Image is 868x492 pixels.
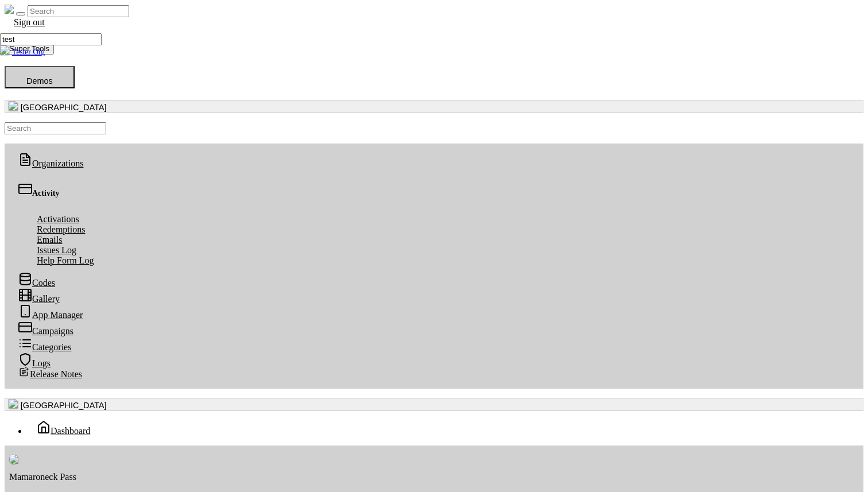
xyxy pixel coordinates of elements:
img: 0SBPtshqTvrgEtdEgrWk70gKnUHZpYRm94MZ5hDb.png [9,399,18,408]
a: Gallery [9,292,69,305]
img: 0SBPtshqTvrgEtdEgrWk70gKnUHZpYRm94MZ5hDb.png [9,101,18,110]
div: Activity [18,182,850,198]
a: Activations [28,212,88,226]
button: [GEOGRAPHIC_DATA] [5,100,863,113]
a: Logs [9,357,60,370]
a: Help Form Log [28,254,103,267]
a: Codes [9,276,64,289]
a: Campaigns [9,324,83,338]
img: placeholder-img.jpg [9,455,859,464]
img: UvwXJMpi3zTF1NL6z0MrguGCGojMqrs78ysOqfof.png [9,455,18,464]
a: Categories [9,340,80,354]
div: Mamaroneck Pass [9,472,859,482]
button: Toggle navigation [16,12,25,16]
a: Dashboard [28,424,99,437]
input: .form-control-sm [5,122,106,134]
a: App Manager [9,308,92,321]
a: Issues Log [28,243,86,257]
img: real_perks_logo-01.svg [5,5,14,14]
button: [GEOGRAPHIC_DATA] [5,398,863,411]
a: Emails [28,233,71,246]
button: Demos [5,66,75,88]
a: Redemptions [28,223,94,236]
a: Organizations [9,157,92,170]
input: Search [28,5,129,17]
a: Sign out [5,16,54,29]
a: Release Notes [9,367,91,381]
ul: [GEOGRAPHIC_DATA] [5,122,863,134]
